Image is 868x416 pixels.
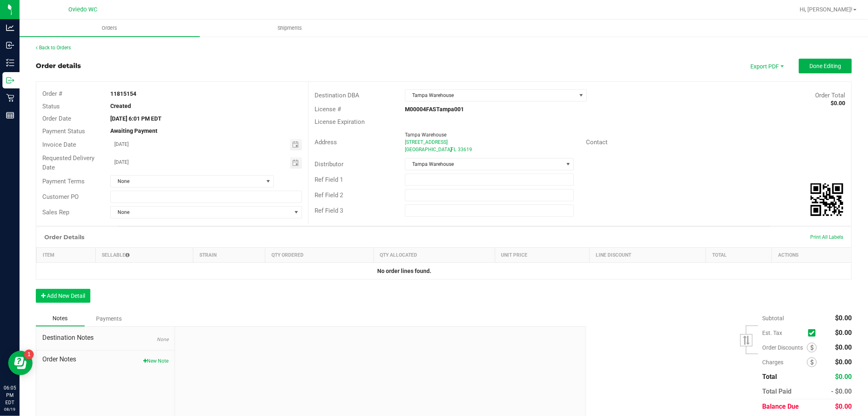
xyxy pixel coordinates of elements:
span: Order Discounts [762,344,807,351]
span: Tampa Warehouse [405,90,576,101]
th: Total [706,248,772,263]
a: Orders [20,20,200,37]
span: Ref Field 2 [315,191,343,199]
span: Print All Labels [810,234,843,240]
p: 06:05 PM EDT [4,384,16,406]
li: Export PDF [742,59,791,73]
span: [GEOGRAPHIC_DATA] [405,147,452,152]
span: Oviedo WC [69,6,98,13]
span: $0.00 [835,403,852,410]
span: License Expiration [315,118,365,125]
a: Shipments [200,20,380,37]
img: Scan me! [811,183,843,216]
span: Destination Notes [42,333,168,343]
th: Strain [193,248,265,263]
span: Destination DBA [315,92,359,99]
span: Address [315,139,337,146]
strong: Created [110,103,131,109]
iframe: Resource center [8,351,33,375]
span: $0.00 [835,373,852,381]
span: [STREET_ADDRESS] [405,139,448,145]
span: , [450,147,451,152]
iframe: Resource center unread badge [24,350,34,359]
strong: No order lines found. [377,268,431,274]
strong: [DATE] 6:01 PM EDT [110,115,162,122]
strong: M00004FASTampa001 [405,106,464,112]
span: Status [42,103,60,110]
span: FL [451,147,456,152]
th: Qty Ordered [265,248,374,263]
span: Ref Field 3 [315,207,343,214]
button: Done Editing [799,59,852,73]
span: Ref Field 1 [315,176,343,183]
inline-svg: Inventory [6,59,14,67]
div: Notes [36,311,85,326]
span: Toggle calendar [290,139,302,150]
th: Line Discount [590,248,706,263]
span: Est. Tax [762,330,805,336]
inline-svg: Inbound [6,41,14,49]
inline-svg: Analytics [6,24,14,32]
span: Tampa Warehouse [405,132,446,138]
th: Sellable [96,248,193,263]
span: None [157,337,168,342]
th: Item [37,248,96,263]
span: Charges [762,359,807,365]
a: Back to Orders [36,45,71,51]
span: Order Total [815,92,845,99]
span: Contact [586,139,608,146]
span: 33619 [458,147,472,152]
div: Payments [85,311,133,326]
span: $0.00 [835,314,852,322]
span: Total Paid [762,387,791,395]
th: Actions [772,248,851,263]
span: License # [315,106,341,113]
span: Hi, [PERSON_NAME]! [800,6,853,13]
span: Done Editing [809,63,841,69]
span: Shipments [267,24,313,32]
span: None [111,176,263,187]
span: $0.00 [835,329,852,337]
span: Order Notes [42,354,168,364]
inline-svg: Outbound [6,76,14,84]
span: None [111,207,291,218]
span: Balance Due [762,403,799,410]
button: Add New Detail [36,289,90,303]
span: Orders [91,24,129,32]
qrcode: 11815154 [811,183,843,216]
button: New Note [143,357,168,365]
strong: $0.00 [831,100,845,106]
inline-svg: Reports [6,111,14,119]
strong: 11815154 [110,90,136,97]
h1: Order Details [44,234,84,240]
th: Unit Price [495,248,590,263]
span: Payment Status [42,128,85,135]
th: Qty Allocated [374,248,495,263]
span: Payment Terms [42,178,85,185]
span: Order Date [42,115,71,122]
strong: Awaiting Payment [110,128,157,134]
span: Calculate excise tax [808,328,819,339]
inline-svg: Retail [6,94,14,102]
span: - $0.00 [831,387,852,395]
p: 08/19 [4,406,16,412]
span: Subtotal [762,315,784,321]
span: Toggle calendar [290,157,302,169]
div: Order details [36,61,81,71]
span: Customer PO [42,193,79,200]
span: Tampa Warehouse [405,158,563,170]
span: Sales Rep [42,209,69,216]
span: Distributor [315,161,343,168]
span: Invoice Date [42,141,76,148]
span: Total [762,373,777,381]
span: Requested Delivery Date [42,154,94,171]
span: $0.00 [835,343,852,351]
span: $0.00 [835,358,852,366]
span: Order # [42,90,62,97]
